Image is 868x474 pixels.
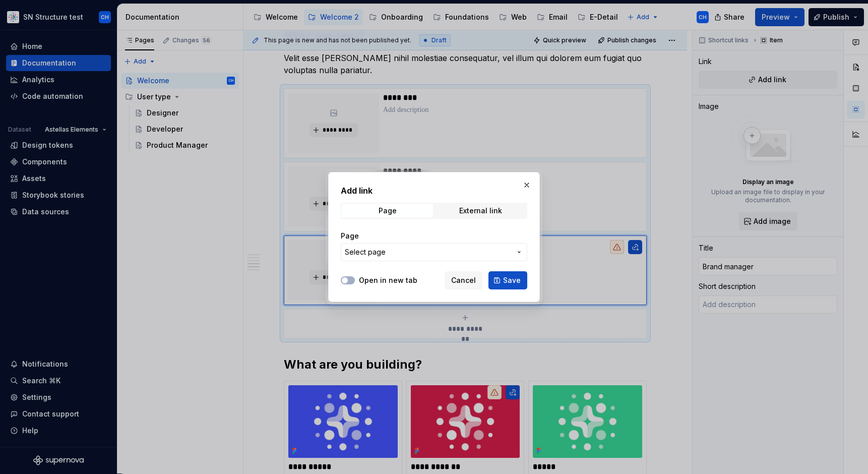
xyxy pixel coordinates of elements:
[341,243,527,261] button: Select page
[341,231,359,241] label: Page
[445,271,482,289] button: Cancel
[359,275,417,285] label: Open in new tab
[503,275,521,285] span: Save
[379,207,397,215] div: Page
[451,275,476,285] span: Cancel
[488,271,527,289] button: Save
[459,207,502,215] div: External link
[341,185,527,197] h2: Add link
[345,247,386,257] span: Select page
